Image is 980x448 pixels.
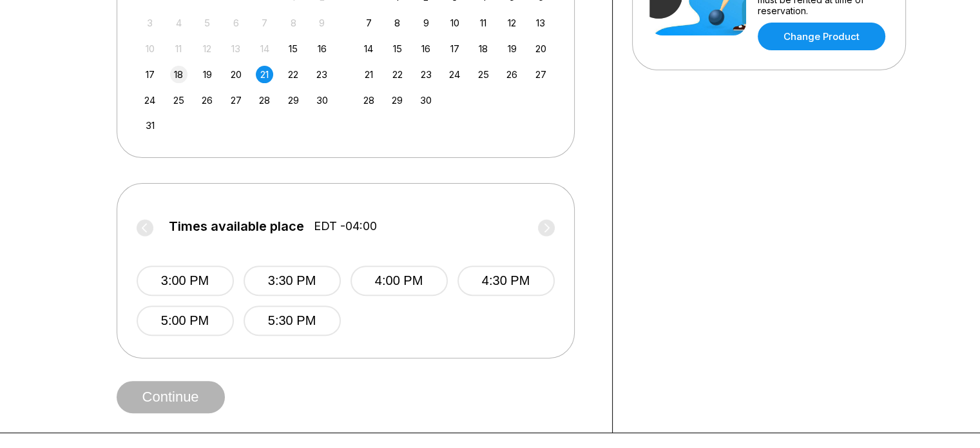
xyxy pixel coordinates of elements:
div: Choose Thursday, September 18th, 2025 [475,40,492,57]
span: EDT -04:00 [314,219,377,233]
div: Choose Friday, August 22nd, 2025 [285,66,302,83]
div: Choose Tuesday, August 19th, 2025 [198,66,216,83]
button: 3:00 PM [137,266,234,296]
div: Choose Wednesday, September 17th, 2025 [446,40,463,57]
div: Choose Friday, September 19th, 2025 [503,40,521,57]
div: Choose Wednesday, August 20th, 2025 [227,66,245,83]
div: Not available Wednesday, August 6th, 2025 [227,14,245,32]
div: Choose Sunday, August 24th, 2025 [141,92,159,109]
div: Choose Saturday, August 30th, 2025 [313,92,331,109]
div: Choose Tuesday, September 30th, 2025 [418,92,435,109]
div: Choose Tuesday, September 9th, 2025 [418,14,435,32]
div: Choose Monday, September 15th, 2025 [389,40,406,57]
div: Choose Thursday, August 28th, 2025 [256,92,273,109]
div: Choose Wednesday, August 27th, 2025 [227,92,245,109]
div: Not available Thursday, August 14th, 2025 [256,40,273,57]
div: Choose Sunday, September 14th, 2025 [360,40,378,57]
div: Not available Sunday, August 3rd, 2025 [141,14,159,32]
div: Not available Wednesday, August 13th, 2025 [227,40,245,57]
div: Choose Friday, August 15th, 2025 [285,40,302,57]
div: Choose Friday, September 26th, 2025 [503,66,521,83]
div: Choose Tuesday, September 23rd, 2025 [418,66,435,83]
a: Change Product [758,23,885,50]
span: Times available place [169,219,304,233]
div: Choose Saturday, August 16th, 2025 [313,40,331,57]
div: Not available Saturday, August 9th, 2025 [313,14,331,32]
div: Choose Monday, September 22nd, 2025 [389,66,406,83]
button: 4:00 PM [351,266,448,296]
button: 4:30 PM [457,266,555,296]
button: 5:30 PM [244,306,341,336]
div: Choose Sunday, August 17th, 2025 [141,66,159,83]
div: Not available Tuesday, August 5th, 2025 [198,14,216,32]
div: Choose Saturday, September 27th, 2025 [532,66,550,83]
button: 3:30 PM [244,266,341,296]
div: Not available Sunday, August 10th, 2025 [141,40,159,57]
div: Choose Monday, August 18th, 2025 [170,66,187,83]
div: Choose Saturday, August 23rd, 2025 [313,66,331,83]
div: Choose Sunday, September 21st, 2025 [360,66,378,83]
button: 5:00 PM [137,306,234,336]
div: Choose Thursday, September 25th, 2025 [475,66,492,83]
div: Not available Friday, August 8th, 2025 [285,14,302,32]
div: Not available Monday, August 4th, 2025 [170,14,187,32]
div: Choose Tuesday, September 16th, 2025 [418,40,435,57]
div: Choose Wednesday, September 24th, 2025 [446,66,463,83]
div: Choose Friday, August 29th, 2025 [285,92,302,109]
div: Choose Sunday, September 7th, 2025 [360,14,378,32]
div: Choose Thursday, September 11th, 2025 [475,14,492,32]
div: Not available Monday, August 11th, 2025 [170,40,187,57]
div: Choose Monday, September 8th, 2025 [389,14,406,32]
div: Choose Sunday, September 28th, 2025 [360,92,378,109]
div: Not available Tuesday, August 12th, 2025 [198,40,216,57]
div: Choose Monday, September 29th, 2025 [389,92,406,109]
div: Choose Wednesday, September 10th, 2025 [446,14,463,32]
div: Not available Thursday, August 7th, 2025 [256,14,273,32]
div: Choose Sunday, August 31st, 2025 [141,117,159,134]
div: Choose Tuesday, August 26th, 2025 [198,92,216,109]
div: Choose Thursday, August 21st, 2025 [256,66,273,83]
div: Choose Friday, September 12th, 2025 [503,14,521,32]
div: Choose Saturday, September 13th, 2025 [532,14,550,32]
div: Choose Monday, August 25th, 2025 [170,92,187,109]
div: Choose Saturday, September 20th, 2025 [532,40,550,57]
